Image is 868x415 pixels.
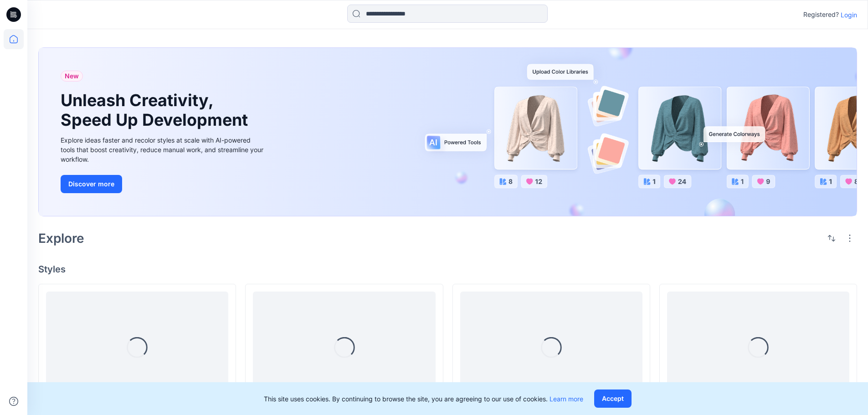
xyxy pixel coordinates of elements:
div: Explore ideas faster and recolor styles at scale with AI-powered tools that boost creativity, red... [61,135,266,164]
h4: Styles [38,264,857,275]
h1: Unleash Creativity, Speed Up Development [61,91,252,130]
h2: Explore [38,231,84,246]
button: Accept [594,389,632,408]
p: Login [841,10,857,20]
p: This site uses cookies. By continuing to browse the site, you are agreeing to our use of cookies. [264,394,583,404]
a: Discover more [61,175,266,193]
p: Registered? [803,9,839,20]
a: Learn more [550,395,583,403]
span: New [65,71,79,82]
button: Discover more [61,175,122,193]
